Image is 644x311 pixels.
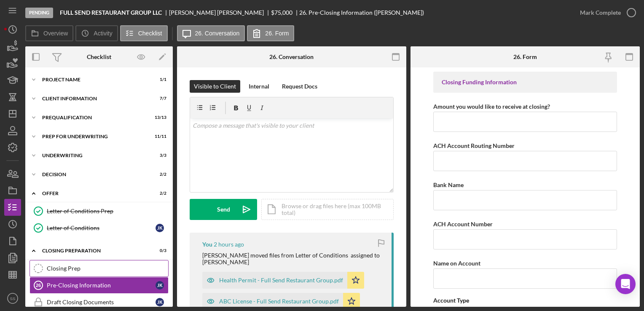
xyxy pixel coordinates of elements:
[47,265,168,272] div: Closing Prep
[269,54,314,60] div: 26. Conversation
[513,54,537,60] div: 26. Form
[615,274,636,294] div: Open Intercom Messenger
[42,134,145,139] div: Prep for Underwriting
[244,80,274,93] button: Internal
[156,281,164,290] div: J K
[433,297,617,304] div: Account Type
[151,191,166,196] div: 2 / 2
[151,77,166,82] div: 1 / 1
[433,142,515,149] label: ACH Account Routing Number
[249,80,269,93] div: Internal
[156,224,164,232] div: J K
[138,30,162,37] label: Checklist
[190,199,257,220] button: Send
[433,181,464,188] label: Bank Name
[42,77,145,82] div: Project Name
[151,96,166,101] div: 7 / 7
[202,272,364,289] button: Health Permit - Full Send Restaurant Group.pdf
[42,191,145,196] div: Offer
[10,296,16,301] text: SS
[177,25,245,41] button: 26. Conversation
[151,134,166,139] div: 11 / 11
[190,80,240,93] button: Visible to Client
[151,248,166,253] div: 0 / 3
[202,293,360,310] button: ABC License - Full Send Restaurant Group.pdf
[433,103,550,110] label: Amount you would like to receive at closing?
[202,241,212,248] div: You
[120,25,168,41] button: Checklist
[60,9,162,16] b: FULL SEND RESTAURANT GROUP LLC
[151,115,166,120] div: 13 / 13
[433,260,480,267] label: Name on Account
[42,248,145,253] div: Closing Preparation
[42,172,145,177] div: Decision
[47,208,168,214] div: Letter of Conditions Prep
[433,220,493,228] label: ACH Account Number
[202,252,383,265] div: [PERSON_NAME] moved files from Letter of Conditions assigned to [PERSON_NAME]
[42,96,145,101] div: Client Information
[43,30,68,37] label: Overview
[195,30,240,37] label: 26. Conversation
[30,203,169,220] a: Letter of Conditions Prep
[265,30,289,37] label: 26. Form
[219,277,343,284] div: Health Permit - Full Send Restaurant Group.pdf
[42,153,145,158] div: Underwriting
[30,277,169,294] a: 26Pre-Closing InformationJK
[194,80,236,93] div: Visible to Client
[47,225,156,231] div: Letter of Conditions
[25,8,53,18] div: Pending
[219,298,339,305] div: ABC License - Full Send Restaurant Group.pdf
[151,172,166,177] div: 2 / 2
[271,9,292,16] span: $75,000
[47,282,156,289] div: Pre-Closing Information
[75,25,118,41] button: Activity
[151,153,166,158] div: 3 / 3
[217,199,230,220] div: Send
[42,115,145,120] div: Prequalification
[247,25,294,41] button: 26. Form
[87,54,111,60] div: Checklist
[580,4,621,21] div: Mark Complete
[169,9,271,16] div: [PERSON_NAME] [PERSON_NAME]
[30,220,169,236] a: Letter of ConditionsJK
[299,9,424,16] div: 26. Pre-Closing Information ([PERSON_NAME])
[572,4,640,21] button: Mark Complete
[282,80,317,93] div: Request Docs
[278,80,322,93] button: Request Docs
[25,25,73,41] button: Overview
[36,283,41,288] tspan: 26
[94,30,112,37] label: Activity
[442,79,608,86] div: Closing Funding Information
[156,298,164,306] div: J K
[47,299,156,306] div: Draft Closing Documents
[30,260,169,277] a: Closing Prep
[4,290,21,307] button: SS
[30,294,169,311] a: Draft Closing DocumentsJK
[214,241,244,248] time: 2025-10-15 17:46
